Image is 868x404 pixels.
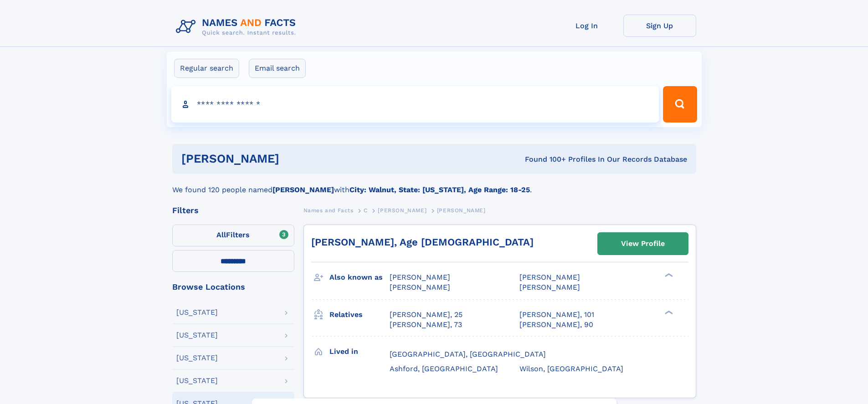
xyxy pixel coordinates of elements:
[172,225,294,246] label: Filters
[176,332,218,339] div: [US_STATE]
[378,207,426,214] span: [PERSON_NAME]
[272,185,334,194] b: [PERSON_NAME]
[519,310,594,320] a: [PERSON_NAME], 101
[390,350,546,358] span: [GEOGRAPHIC_DATA], [GEOGRAPHIC_DATA]
[519,320,593,330] a: [PERSON_NAME], 90
[519,283,580,291] span: [PERSON_NAME]
[172,174,696,195] div: We found 120 people named with .
[519,364,623,373] span: Wilson, [GEOGRAPHIC_DATA]
[390,283,450,291] span: [PERSON_NAME]
[364,207,368,214] span: C
[623,15,696,37] a: Sign Up
[598,233,688,255] a: View Profile
[311,236,534,248] a: [PERSON_NAME], Age [DEMOGRAPHIC_DATA]
[550,15,623,37] a: Log In
[176,309,218,316] div: [US_STATE]
[249,59,306,78] label: Email search
[519,273,580,281] span: [PERSON_NAME]
[329,270,390,285] h3: Also known as
[216,230,226,239] span: All
[329,344,390,359] h3: Lived in
[663,86,697,123] button: Search Button
[349,185,530,194] b: City: Walnut, State: [US_STATE], Age Range: 18-25
[378,205,426,216] a: [PERSON_NAME]
[176,377,218,384] div: [US_STATE]
[172,206,294,215] div: Filters
[171,86,659,123] input: search input
[176,354,218,362] div: [US_STATE]
[390,273,450,281] span: [PERSON_NAME]
[172,15,303,39] img: Logo Names and Facts
[621,233,665,254] div: View Profile
[364,205,368,216] a: C
[390,310,462,320] a: [PERSON_NAME], 25
[437,207,486,214] span: [PERSON_NAME]
[303,205,354,216] a: Names and Facts
[402,154,687,164] div: Found 100+ Profiles In Our Records Database
[663,272,673,278] div: ❯
[172,283,294,291] div: Browse Locations
[181,153,402,164] h1: [PERSON_NAME]
[390,364,498,373] span: Ashford, [GEOGRAPHIC_DATA]
[663,309,673,315] div: ❯
[174,59,239,78] label: Regular search
[329,307,390,322] h3: Relatives
[390,320,462,330] a: [PERSON_NAME], 73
